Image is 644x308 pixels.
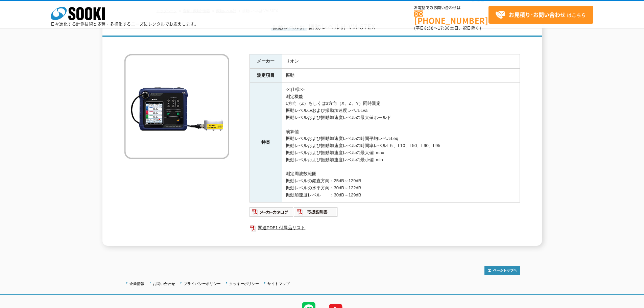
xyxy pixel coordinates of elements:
th: メーカー [249,54,282,69]
th: 特長 [249,82,282,202]
td: リオン [282,54,520,69]
td: 振動 [282,68,520,82]
img: メーカーカタログ [249,207,294,217]
span: お電話でのお問い合わせは [414,6,488,10]
span: 8:50 [424,25,434,31]
span: 17:30 [438,25,450,31]
a: 関連PDF1 付属品リスト [249,223,520,232]
span: (平日 ～ 土日、祝日除く) [414,25,481,31]
a: お問い合わせ [153,282,175,286]
td: <<仕様>> 測定機能 1方向（Z）もしくは3方向（X、Z、Y）同時測定 振動レベルLvおよび振動加速度レベルLva 振動レベルおよび振動加速度レベルの最大値ホールド 演算値 振動レベルおよび振... [282,82,520,202]
a: クッキーポリシー [229,282,259,286]
a: [PHONE_NUMBER] [414,10,488,24]
span: はこちら [495,10,586,20]
p: 日々進化する計測技術と多種・多様化するニーズにレンタルでお応えします。 [51,22,199,26]
a: サイトマップ [267,282,290,286]
img: トップページへ [484,266,520,275]
strong: お見積り･お問い合わせ [509,10,566,19]
a: 企業情報 [129,282,144,286]
th: 測定項目 [249,68,282,82]
img: 取扱説明書 [294,207,338,217]
a: 取扱説明書 [294,211,338,216]
a: お見積り･お問い合わせはこちら [488,6,593,24]
a: メーカーカタログ [249,211,294,216]
img: 振動レベル計 VM-57EX [124,54,229,159]
a: プライバシーポリシー [184,282,221,286]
